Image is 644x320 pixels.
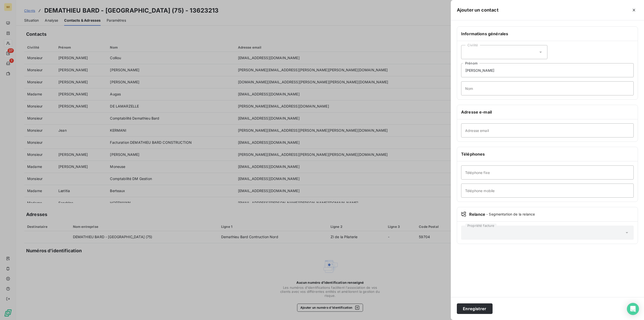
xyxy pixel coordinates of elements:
span: - Segmentation de la relance [486,212,535,217]
div: Relance [461,211,634,217]
input: placeholder [461,123,634,137]
input: placeholder [461,63,634,77]
h6: Informations générales [461,31,634,37]
input: placeholder [461,184,634,198]
div: Open Intercom Messenger [627,303,639,315]
h6: Téléphones [461,151,634,157]
h6: Adresse e-mail [461,109,634,115]
h5: Ajouter un contact [457,7,499,14]
input: placeholder [461,81,634,95]
button: Enregistrer [457,303,493,314]
input: placeholder [461,165,634,180]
